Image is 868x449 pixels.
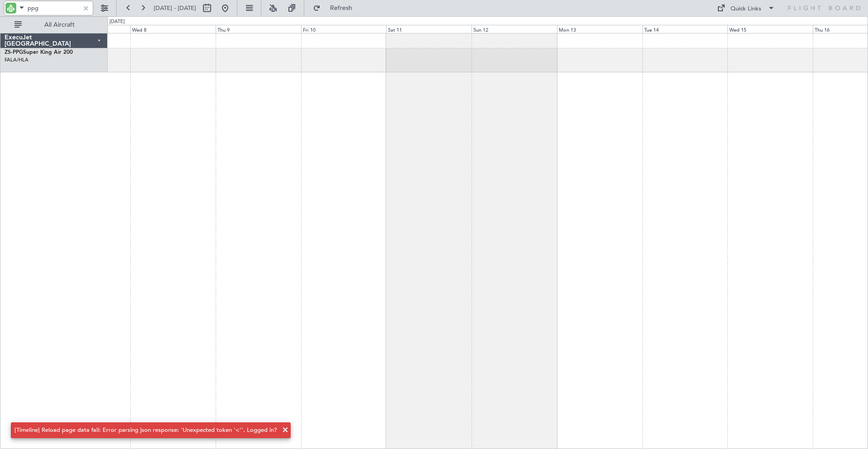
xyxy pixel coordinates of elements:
button: Refresh [309,1,363,15]
div: Mon 13 [557,25,642,33]
div: Wed 15 [727,25,813,33]
span: [DATE] - [DATE] [154,4,196,12]
button: Quick Links [712,1,779,15]
button: All Aircraft [10,18,98,32]
div: Tue 14 [642,25,728,33]
a: ZS-PPGSuper King Air 200 [5,50,73,55]
span: Refresh [322,5,360,11]
div: Fri 10 [301,25,387,33]
div: [DATE] [109,18,125,26]
div: Sat 11 [386,25,472,33]
div: Sun 12 [472,25,557,33]
span: ZS-PPG [5,50,23,55]
div: [Timeline] Reload page data fail: Error parsing json response: 'Unexpected token '<''. Logged in? [14,426,277,435]
a: FALA/HLA [5,57,28,63]
input: A/C (Reg. or Type) [28,1,80,15]
div: Thu 9 [216,25,301,33]
span: All Aircraft [24,22,95,28]
div: Quick Links [731,5,761,14]
div: Wed 8 [130,25,216,33]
